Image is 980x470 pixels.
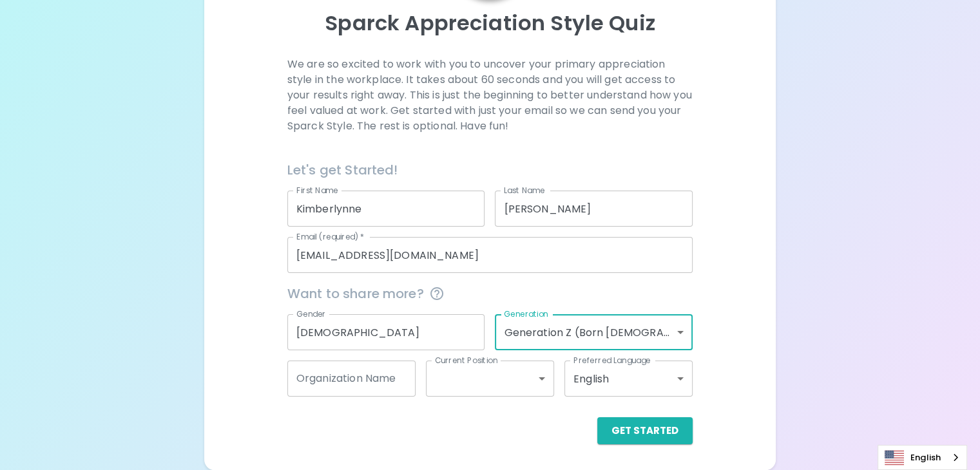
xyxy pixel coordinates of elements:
label: Gender [296,308,326,319]
svg: This information is completely confidential and only used for aggregated appreciation studies at ... [429,286,445,301]
label: Last Name [504,185,544,196]
label: Preferred Language [573,355,651,366]
label: Generation [504,308,548,319]
h6: Let's get Started! [287,160,693,180]
label: First Name [296,185,338,196]
aside: Language selected: English [878,445,967,470]
button: Get Started [597,417,693,444]
span: Want to share more? [287,283,693,304]
p: We are so excited to work with you to uncover your primary appreciation style in the workplace. I... [287,57,693,134]
div: English [564,361,693,397]
label: Email (required) [296,231,365,242]
p: Sparck Appreciation Style Quiz [220,10,760,36]
div: Generation Z (Born [DEMOGRAPHIC_DATA] - [DEMOGRAPHIC_DATA]) [495,314,693,350]
label: Current Position [435,355,497,366]
a: English [878,446,966,469]
div: Language [878,445,967,470]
